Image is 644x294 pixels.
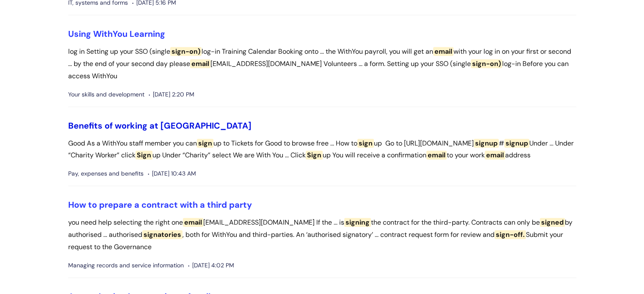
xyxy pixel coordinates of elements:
span: [DATE] 4:02 PM [188,260,234,271]
span: email [190,59,210,68]
span: [DATE] 10:43 AM [148,168,196,179]
span: sign-off. [495,230,526,239]
span: sign [197,139,213,148]
span: signup [474,139,499,148]
p: log in Setting up your SSO (single log-in Training Calendar Booking onto ... the WithYou payroll,... [68,46,576,82]
a: How to prepare a contract with a third party [68,199,252,210]
span: Pay, expenses and benefits [68,168,144,179]
span: email [485,151,505,159]
span: [DATE] 2:20 PM [149,89,194,100]
a: Benefits of working at [GEOGRAPHIC_DATA] [68,120,252,131]
p: you need help selecting the right one [EMAIL_ADDRESS][DOMAIN_NAME] If the ... is the contract for... [68,217,576,253]
span: signing [344,218,371,227]
span: Managing records and service information [68,260,184,271]
span: email [433,47,453,56]
span: signup [504,139,529,148]
span: sign-on) [170,47,202,56]
span: Sign [135,151,152,159]
span: email [426,151,447,159]
span: Your skills and development [68,89,144,100]
span: signatories [142,230,182,239]
a: Using WithYou Learning [68,28,165,39]
span: sign [357,139,374,148]
span: signed [540,218,565,227]
span: Sign [306,151,323,159]
span: sign-on) [471,59,502,68]
p: Good As a WithYou staff member you can up to Tickets for Good to browse free ... How to up Go to ... [68,137,576,162]
span: email [183,218,203,227]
